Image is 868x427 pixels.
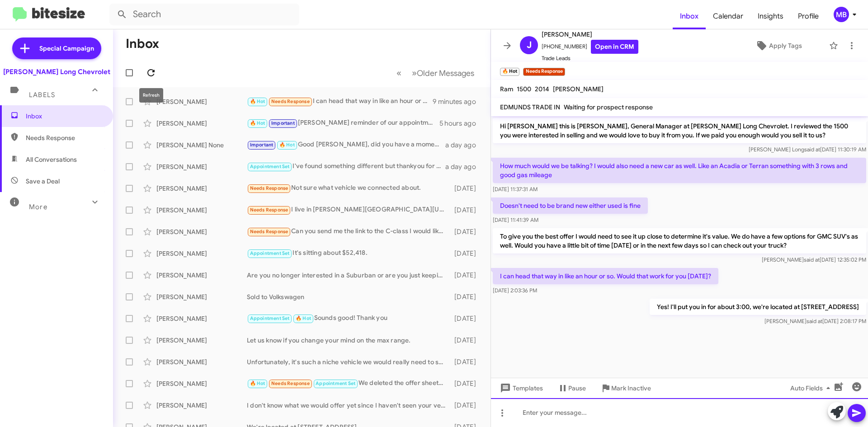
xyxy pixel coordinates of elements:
[156,357,247,366] div: [PERSON_NAME]
[12,38,101,59] a: Special Campaign
[26,177,60,186] span: Save a Deal
[156,227,247,236] div: [PERSON_NAME]
[493,287,537,294] span: [DATE] 2:03:36 PM
[271,99,310,104] span: Needs Response
[611,380,651,396] span: Mark Inactive
[250,99,265,104] span: 🔥 Hot
[439,119,483,128] div: 5 hours ago
[109,4,299,25] input: Search
[564,103,653,111] span: Waiting for prospect response
[450,206,483,215] div: [DATE]
[250,380,265,386] span: 🔥 Hot
[247,118,439,128] div: [PERSON_NAME] reminder of our appointment [DATE][DATE] 10:30 AM. Please reply C to confirm or cal...
[250,164,290,169] span: Appointment Set
[247,378,450,389] div: We deleted the offer sheets, my husband told [PERSON_NAME] what it would take for is to purchase ...
[26,155,77,164] span: All Conversations
[493,158,866,183] p: How much would we be talking? I would also need a new car as well. Like an Acadia or Terran somet...
[392,64,480,82] nav: Page navigation example
[498,380,543,396] span: Templates
[156,184,247,193] div: [PERSON_NAME]
[593,380,658,396] button: Mark Inactive
[568,380,586,396] span: Pause
[493,197,648,214] p: Doesn't need to be brand new either used is fine
[493,216,538,223] span: [DATE] 11:41:39 AM
[396,67,401,79] span: «
[250,120,265,126] span: 🔥 Hot
[247,336,450,345] div: Let us know if you change your mind on the max range.
[29,91,55,99] span: Labels
[673,3,706,29] a: Inbox
[762,256,866,263] span: [PERSON_NAME] [DATE] 12:35:02 PM
[156,119,247,128] div: [PERSON_NAME]
[450,249,483,258] div: [DATE]
[450,227,483,236] div: [DATE]
[804,256,820,263] span: said at
[247,96,433,107] div: I can head that way in like an hour or so. Would that work for you [DATE]?
[247,226,450,237] div: Can you send me the link to the C-class I would like to get in soon and talk about purchasing thi...
[791,3,826,29] a: Profile
[250,250,290,256] span: Appointment Set
[391,64,407,82] button: Previous
[445,162,483,171] div: a day ago
[247,271,450,280] div: Are you no longer interested in a Suburban or are you just keeping your Jeep?
[39,44,94,53] span: Special Campaign
[523,68,565,76] small: Needs Response
[807,318,822,324] span: said at
[517,85,531,93] span: 1500
[247,161,445,172] div: I've found something different but thankyou for your help!
[247,205,450,215] div: I live in [PERSON_NAME][GEOGRAPHIC_DATA][US_STATE]
[750,3,791,29] a: Insights
[433,97,483,106] div: 9 minutes ago
[250,185,288,191] span: Needs Response
[450,357,483,366] div: [DATE]
[247,140,445,150] div: Good [PERSON_NAME], did you have a moment to look at the photos my team sent you [DATE]?
[491,380,550,396] button: Templates
[156,401,247,410] div: [PERSON_NAME]
[542,54,638,63] span: Trade Leads
[3,67,110,76] div: [PERSON_NAME] Long Chevrolet
[826,7,858,22] button: MB
[542,40,638,54] span: [PHONE_NUMBER]
[450,292,483,301] div: [DATE]
[156,292,247,301] div: [PERSON_NAME]
[296,315,311,321] span: 🔥 Hot
[550,380,593,396] button: Pause
[271,120,295,126] span: Important
[316,380,355,386] span: Appointment Set
[250,207,288,213] span: Needs Response
[156,162,247,171] div: [PERSON_NAME]
[156,379,247,388] div: [PERSON_NAME]
[493,228,866,253] p: To give you the best offer I would need to see it up close to determine it's value. We do have a ...
[783,380,841,396] button: Auto Fields
[250,315,290,321] span: Appointment Set
[247,357,450,366] div: Unfortunately, it's such a niche vehicle we would really need to see it up close.
[250,142,274,148] span: Important
[591,40,638,54] a: Open in CRM
[450,184,483,193] div: [DATE]
[450,336,483,345] div: [DATE]
[450,271,483,280] div: [DATE]
[247,401,450,410] div: I don't know what we would offer yet since I haven't seen your vehicle. If you had 10-20 minutes ...
[250,229,288,235] span: Needs Response
[156,206,247,215] div: [PERSON_NAME]
[156,271,247,280] div: [PERSON_NAME]
[764,318,866,324] span: [PERSON_NAME] [DATE] 2:08:17 PM
[26,133,103,142] span: Needs Response
[247,183,450,193] div: Not sure what vehicle we connected about.
[834,7,849,22] div: MB
[412,67,417,79] span: »
[650,299,866,315] p: Yes! I'll put you in for about 3:00, we're located at [STREET_ADDRESS]
[156,249,247,258] div: [PERSON_NAME]
[493,268,718,284] p: I can head that way in like an hour or so. Would that work for you [DATE]?
[500,103,560,111] span: EDMUNDS TRADE IN
[450,401,483,410] div: [DATE]
[493,186,538,192] span: [DATE] 11:37:31 AM
[749,146,866,153] span: [PERSON_NAME] Long [DATE] 11:30:19 AM
[535,85,549,93] span: 2014
[417,68,474,78] span: Older Messages
[450,314,483,323] div: [DATE]
[156,314,247,323] div: [PERSON_NAME]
